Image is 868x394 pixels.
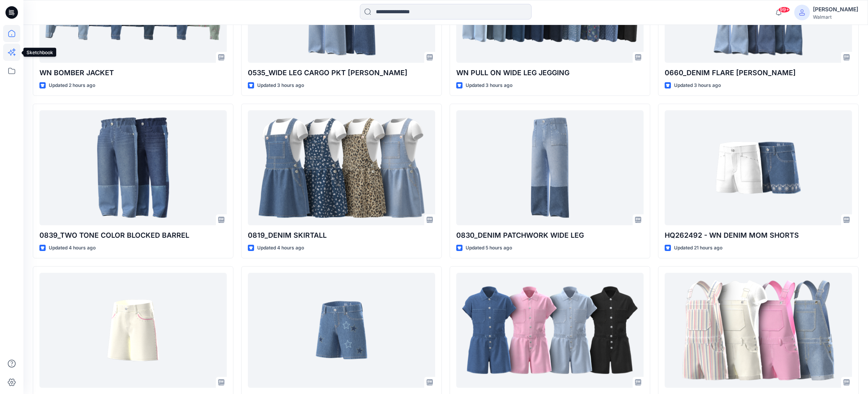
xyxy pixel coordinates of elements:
[674,244,722,252] p: Updated 21 hours ago
[49,81,95,90] p: Updated 2 hours ago
[466,81,512,90] p: Updated 3 hours ago
[39,273,227,388] a: HQ262491 - WN BAGGY DENIM SHORTS
[248,110,435,225] a: 0819_DENIM SKIRTALL
[813,5,858,14] div: [PERSON_NAME]
[813,14,858,20] div: Walmart
[466,244,512,252] p: Updated 5 hours ago
[674,81,721,90] p: Updated 3 hours ago
[665,230,852,241] p: HQ262492 - WN DENIM MOM SHORTS
[799,9,805,16] svg: avatar
[39,230,227,241] p: 0839_TWO TONE COLOR BLOCKED BARREL
[257,244,304,252] p: Updated 4 hours ago
[248,230,435,241] p: 0819_DENIM SKIRTALL
[665,273,852,388] a: HQ262493 - SHORTALL
[456,110,644,225] a: 0830_DENIM PATCHWORK WIDE LEG
[248,67,435,78] p: 0535_WIDE LEG CARGO PKT [PERSON_NAME]
[456,273,644,388] a: HQ262490 - WN DENIM ROMPER
[778,7,790,13] span: 99+
[665,110,852,225] a: HQ262492 - WN DENIM MOM SHORTS
[456,230,644,241] p: 0830_DENIM PATCHWORK WIDE LEG
[456,67,644,78] p: WN PULL ON WIDE LEG JEGGING
[248,273,435,388] a: HQ262489 - WN BAGGY DENIM SHORTS
[49,244,96,252] p: Updated 4 hours ago
[257,81,304,90] p: Updated 3 hours ago
[39,110,227,225] a: 0839_TWO TONE COLOR BLOCKED BARREL
[665,67,852,78] p: 0660_DENIM FLARE [PERSON_NAME]
[39,67,227,78] p: WN BOMBER JACKET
